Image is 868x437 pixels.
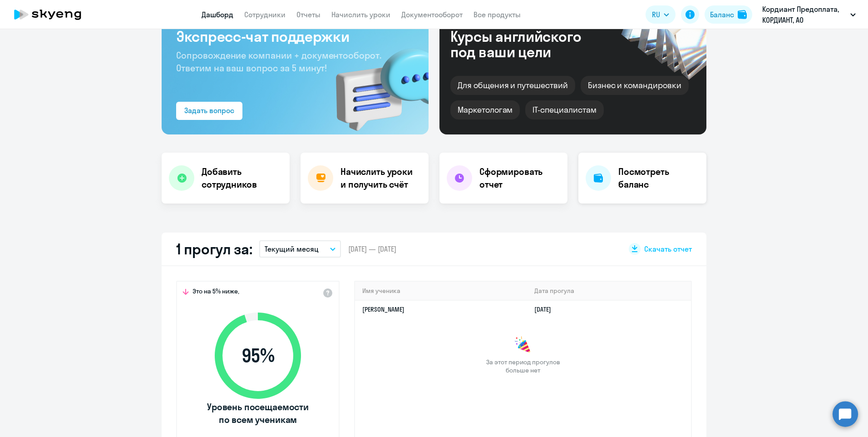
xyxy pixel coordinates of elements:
[259,240,341,258] button: Текущий месяц
[176,102,242,120] button: Задать вопрос
[618,165,699,191] h4: Посмотреть баланс
[401,10,463,19] a: Документооборот
[355,282,527,300] th: Имя ученика
[705,5,752,24] button: Балансbalance
[644,244,692,254] span: Скачать отчет
[450,29,606,60] div: Курсы английского под ваши цели
[206,345,310,367] span: 95 %
[244,10,286,19] a: Сотрудники
[473,10,521,19] a: Все продукты
[265,243,319,254] p: Текущий месяц
[762,4,847,25] p: Кордиант Предоплата, КОРДИАНТ, АО
[176,50,381,74] span: Сопровождение компании + документооборот. Ответим на ваш вопрос за 5 минут!
[202,165,282,191] h4: Добавить сотрудников
[738,10,747,19] img: balance
[581,76,689,95] div: Бизнес и командировки
[652,9,660,20] span: RU
[323,32,429,134] img: bg-img
[514,336,532,354] img: congrats
[479,165,560,191] h4: Сформировать отчет
[450,100,520,119] div: Маркетологам
[202,10,233,19] a: Дашборд
[176,240,252,258] h2: 1 прогул за:
[525,100,603,119] div: IT-специалистам
[340,165,419,191] h4: Начислить уроки и получить счёт
[206,401,310,426] span: Уровень посещаемости по всем ученикам
[331,10,390,19] a: Начислить уроки
[758,4,860,25] button: Кордиант Предоплата, КОРДИАНТ, АО
[646,5,676,24] button: RU
[527,282,691,300] th: Дата прогула
[192,287,239,298] span: Это на 5% ниже,
[348,244,396,254] span: [DATE] — [DATE]
[184,105,234,116] div: Задать вопрос
[450,76,575,95] div: Для общения и путешествий
[534,305,558,313] a: [DATE]
[710,9,734,20] div: Баланс
[362,305,404,313] a: [PERSON_NAME]
[176,27,414,45] h3: Экспресс-чат поддержки
[485,358,561,374] span: За этот период прогулов больше нет
[296,10,321,19] a: Отчеты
